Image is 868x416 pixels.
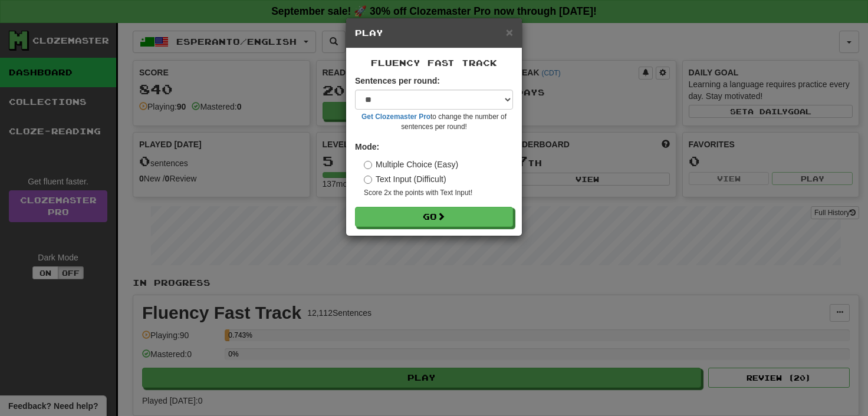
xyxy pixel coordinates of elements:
button: Go [355,207,513,227]
button: Close [506,26,513,38]
input: Multiple Choice (Easy) [364,161,372,169]
label: Text Input (Difficult) [364,173,446,185]
h5: Play [355,27,513,39]
strong: Mode: [355,142,379,151]
input: Text Input (Difficult) [364,176,372,184]
label: Sentences per round: [355,75,440,87]
span: × [506,25,513,39]
span: Fluency Fast Track [371,58,497,68]
label: Multiple Choice (Easy) [364,159,458,170]
small: Score 2x the points with Text Input ! [364,188,513,198]
a: Get Clozemaster Pro [361,113,430,121]
small: to change the number of sentences per round! [355,112,513,132]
